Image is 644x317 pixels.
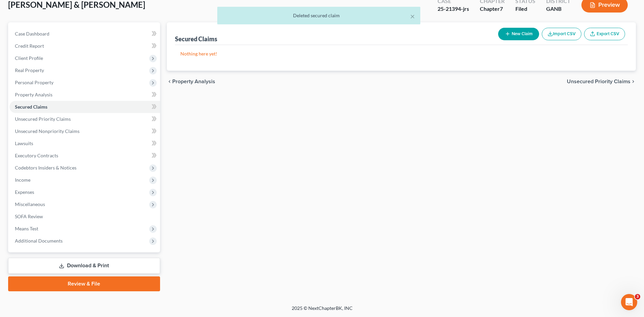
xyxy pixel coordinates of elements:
span: Unsecured Nonpriority Claims [15,128,80,134]
a: Secured Claims [9,101,160,113]
span: Client Profile [15,55,43,61]
a: Executory Contracts [9,150,160,162]
span: Income [15,177,30,183]
span: Unsecured Priority Claims [567,79,630,84]
span: Real Property [15,67,44,73]
a: Case Dashboard [9,28,160,40]
div: 25-21394-jrs [438,5,469,13]
a: Property Analysis [9,89,160,101]
div: Deleted secured claim [223,12,415,19]
button: New Claim [498,28,539,40]
span: 7 [500,5,503,12]
span: Property Analysis [172,79,215,84]
div: Filed [515,5,535,13]
span: Personal Property [15,80,53,85]
a: SOFA Review [9,210,160,223]
a: Export CSV [584,28,625,40]
button: Unsecured Priority Claims chevron_right [567,79,636,84]
span: Executory Contracts [15,153,58,158]
span: Miscellaneous [15,201,45,207]
span: Expenses [15,189,34,195]
i: chevron_left [167,79,172,84]
span: Credit Report [15,43,44,49]
span: Codebtors Insiders & Notices [15,165,76,171]
span: 3 [635,294,640,299]
div: 2025 © NextChapterBK, INC [129,305,515,317]
a: Unsecured Priority Claims [9,113,160,125]
span: Secured Claims [15,104,47,110]
span: Additional Documents [15,238,63,244]
a: Review & File [8,276,160,291]
a: Unsecured Nonpriority Claims [9,125,160,137]
a: Download & Print [8,258,160,274]
div: Chapter [480,5,505,13]
span: Property Analysis [15,92,52,97]
span: Unsecured Priority Claims [15,116,71,122]
a: Credit Report [9,40,160,52]
button: chevron_left Property Analysis [167,79,215,84]
span: Means Test [15,226,38,231]
button: × [410,12,415,20]
i: chevron_right [630,79,636,84]
div: GANB [546,5,571,13]
span: Lawsuits [15,140,33,146]
button: Import CSV [542,28,581,40]
iframe: Intercom live chat [621,294,637,310]
span: SOFA Review [15,213,43,219]
div: Secured Claims [175,35,217,43]
p: Nothing here yet! [180,50,622,57]
span: Case Dashboard [15,31,49,37]
a: Lawsuits [9,137,160,150]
